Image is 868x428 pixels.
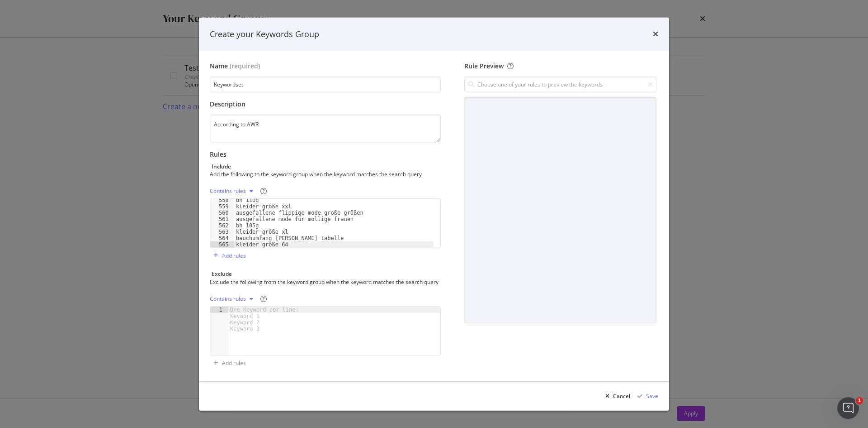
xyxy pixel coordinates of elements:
div: Contains rules [210,296,246,302]
div: 563 [210,229,234,235]
button: Add rules [210,248,246,263]
div: Rules [210,150,441,159]
iframe: Intercom live chat [837,397,859,419]
div: modal [199,17,669,410]
div: 560 [210,210,234,216]
button: Contains rules [210,184,257,198]
div: Contains rules [210,188,246,194]
input: Enter a name [210,77,441,92]
div: 561 [210,216,234,222]
div: Add rules [222,252,246,260]
div: 564 [210,235,234,241]
button: Save [634,389,658,404]
div: 1 [210,307,228,313]
div: Exclude [212,270,232,278]
button: Cancel [602,389,630,404]
div: One Keyword per line: Keyword 1 Keyword 2 Keyword 3 [228,307,304,332]
button: Add rules [210,356,246,370]
div: Cancel [613,392,630,400]
div: Name [210,62,228,71]
div: Add rules [222,359,246,367]
span: (required) [230,62,260,71]
div: Include [212,163,231,170]
div: Rule Preview [464,62,656,71]
button: Contains rules [210,292,257,306]
textarea: According to AWR [210,115,441,143]
div: Save [646,392,658,400]
div: Exclude the following from the keyword group when the keyword matches the search query [210,278,439,285]
input: Choose one of your rules to preview the keywords [464,77,656,92]
div: Description [210,100,441,109]
div: 562 [210,222,234,229]
span: 1 [856,397,863,404]
div: Add the following to the keyword group when the keyword matches the search query [210,170,439,178]
div: times [653,28,658,40]
div: 558 [210,197,234,203]
div: Create your Keywords Group [210,28,319,40]
div: 559 [210,203,234,210]
div: 565 [210,241,234,248]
